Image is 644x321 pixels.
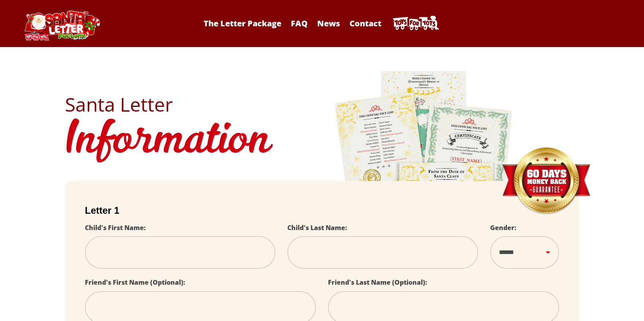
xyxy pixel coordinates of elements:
a: The Letter Package [200,18,285,29]
label: Gender: [490,223,516,232]
label: Child's Last Name: [287,223,347,232]
a: News [313,18,344,29]
label: Friend's Last Name (Optional): [328,278,427,287]
a: Contact [346,18,385,29]
img: Santa Letter Logo [22,10,102,41]
img: letters.png [334,70,513,293]
h1: Information [65,114,579,169]
img: Money Back Guarantee [501,147,591,215]
h2: Letter 1 [85,205,559,216]
h2: Santa Letter [65,95,579,114]
label: Friend's First Name (Optional): [85,278,185,287]
a: FAQ [287,18,312,29]
label: Child's First Name: [85,223,146,232]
